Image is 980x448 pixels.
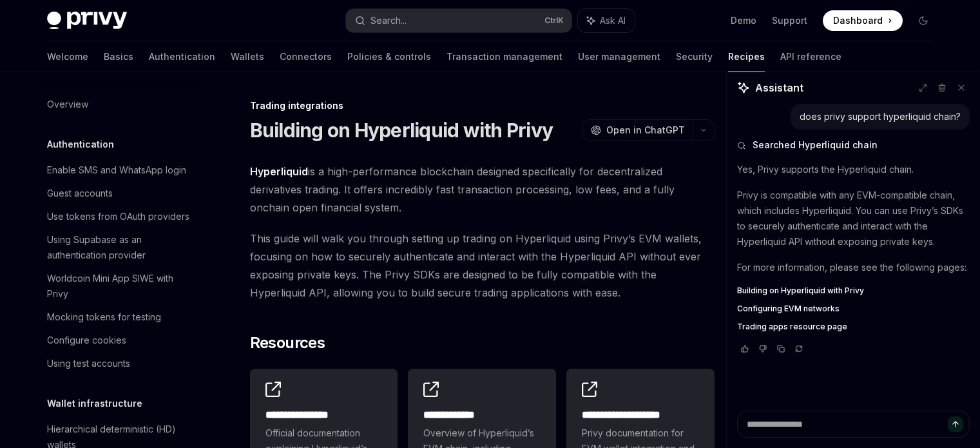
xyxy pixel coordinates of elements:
[250,162,715,217] span: is a high-performance blockchain designed specifically for decentralized derivatives trading. It ...
[37,93,202,116] a: Overview
[347,41,431,72] a: Policies & controls
[582,119,693,141] button: Open in ChatGPT
[728,41,765,72] a: Recipes
[800,110,961,123] div: does privy support hyperliquid chain?
[737,322,847,332] span: Trading apps resource page
[47,333,126,348] div: Configure cookies
[737,188,970,249] p: Privy is compatible with any EVM-compatible chain, which includes Hyperliquid. You can use Privy’...
[37,228,202,267] a: Using Supabase as an authentication provider
[753,139,878,151] span: Searched Hyperliquid chain
[47,356,130,371] div: Using test accounts
[231,41,264,72] a: Wallets
[280,41,332,72] a: Connectors
[37,159,202,182] a: Enable SMS and WhatsApp login
[104,41,133,72] a: Basics
[47,162,186,178] div: Enable SMS and WhatsApp login
[370,13,407,28] div: Search...
[149,41,215,72] a: Authentication
[47,186,113,201] div: Guest accounts
[578,41,660,72] a: User management
[47,137,114,152] h5: Authentication
[731,14,756,27] a: Demo
[948,416,963,432] button: Send message
[250,229,715,302] span: This guide will walk you through setting up trading on Hyperliquid using Privy’s EVM wallets, foc...
[37,306,202,329] a: Mocking tokens for testing
[833,14,883,27] span: Dashboard
[250,333,325,353] span: Resources
[47,12,127,30] img: dark logo
[47,271,194,302] div: Worldcoin Mini App SIWE with Privy
[544,15,564,26] span: Ctrl K
[250,99,715,112] div: Trading integrations
[47,309,161,325] div: Mocking tokens for testing
[913,10,934,31] button: Toggle dark mode
[250,119,553,142] h1: Building on Hyperliquid with Privy
[823,10,903,31] a: Dashboard
[37,267,202,306] a: Worldcoin Mini App SIWE with Privy
[737,162,970,177] p: Yes, Privy supports the Hyperliquid chain.
[737,286,864,296] span: Building on Hyperliquid with Privy
[250,165,308,179] a: Hyperliquid
[780,41,841,72] a: API reference
[676,41,713,72] a: Security
[737,260,970,275] p: For more information, please see the following pages:
[755,80,803,95] span: Assistant
[737,286,970,296] a: Building on Hyperliquid with Privy
[447,41,562,72] a: Transaction management
[737,322,970,332] a: Trading apps resource page
[772,14,807,27] a: Support
[606,124,685,137] span: Open in ChatGPT
[47,209,189,224] div: Use tokens from OAuth providers
[737,304,970,314] a: Configuring EVM networks
[578,9,635,32] button: Ask AI
[47,41,88,72] a: Welcome
[600,14,626,27] span: Ask AI
[37,329,202,352] a: Configure cookies
[47,232,194,263] div: Using Supabase as an authentication provider
[47,396,142,411] h5: Wallet infrastructure
[37,352,202,375] a: Using test accounts
[737,304,840,314] span: Configuring EVM networks
[737,139,970,151] button: Searched Hyperliquid chain
[37,182,202,205] a: Guest accounts
[346,9,572,32] button: Search...CtrlK
[47,97,88,112] div: Overview
[37,205,202,228] a: Use tokens from OAuth providers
